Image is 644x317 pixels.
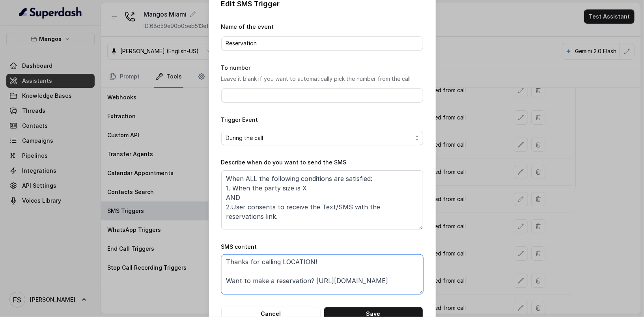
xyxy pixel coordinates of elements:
[221,116,258,123] label: Trigger Event
[221,159,347,166] label: Describe when do you want to send the SMS
[226,133,412,143] span: During the call
[221,255,423,294] textarea: Thanks for calling LOCATION! Want to make a reservation? [URL][DOMAIN_NAME] Call managed by [URL] :)
[221,23,274,30] label: Name of the event
[221,74,423,84] p: Leave it blank if you want to automatically pick the number from the call.
[221,243,257,250] label: SMS content
[221,64,251,71] label: To number
[221,170,423,229] textarea: When ALL the following conditions are satisfied: 1. When the party size is X AND 2.User consents ...
[221,131,423,145] button: During the call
